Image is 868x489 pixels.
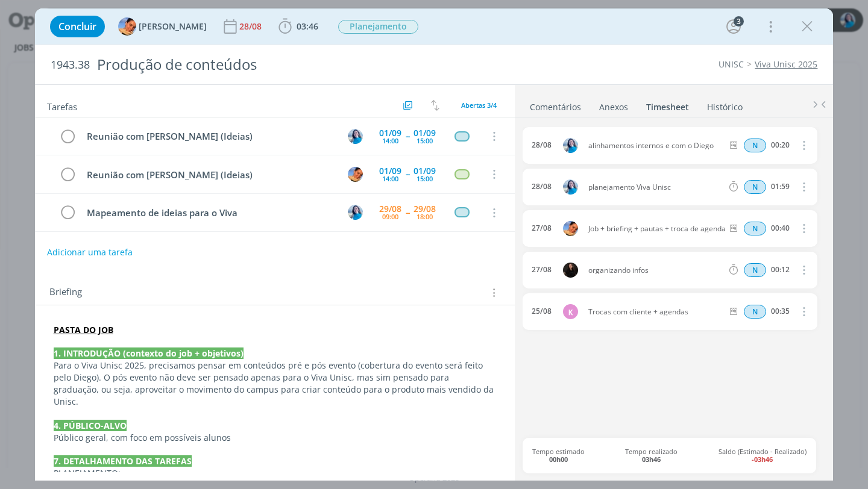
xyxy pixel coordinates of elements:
span: -- [406,170,409,178]
a: Comentários [529,96,582,113]
span: -- [406,208,409,217]
b: -03h46 [752,455,773,464]
img: L [563,221,578,236]
span: alinhamentos internos e com o Diego [583,142,728,149]
div: Horas normais [744,263,766,277]
button: 03:46 [275,17,321,36]
span: planejamento Viva Unisc [583,184,728,191]
img: E [348,205,363,220]
div: 01/09 [379,129,401,137]
span: Trocas com cliente + agendas [583,308,728,316]
strong: 1. INTRODUÇÃO (contexto do job + objetivos) [54,347,244,359]
span: Tarefas [47,98,77,113]
div: Anexos [599,101,628,113]
div: 18:00 [417,213,433,220]
div: Horas normais [744,305,766,319]
span: N [744,305,766,319]
div: 01/09 [379,167,401,175]
div: 28/08 [532,182,552,191]
div: Horas normais [744,139,766,152]
div: 28/08 [239,22,264,31]
div: Reunião com [PERSON_NAME] (Ideias) [82,167,337,182]
a: PASTA DO JOB [54,324,113,335]
span: 03:46 [297,20,318,32]
div: 3 [734,16,744,26]
div: 15:00 [417,175,433,182]
div: Horas normais [744,180,766,194]
div: 01/09 [414,167,436,175]
p: PLANEJAMENTO: [54,467,497,479]
span: N [744,263,766,277]
div: dialog [35,8,834,481]
div: 14:00 [382,175,398,182]
div: 00:20 [771,141,790,149]
button: Concluir [50,16,105,37]
a: Histórico [706,96,743,113]
span: [PERSON_NAME] [139,22,207,31]
img: S [563,263,578,278]
span: Job + briefing + pautas + troca de agenda [583,225,728,232]
span: Abertas 3/4 [461,101,497,110]
div: 27/08 [532,224,552,232]
div: Reunião com [PERSON_NAME] (Ideias) [82,129,337,144]
img: E [348,129,363,144]
button: Adicionar uma tarefa [46,241,133,263]
span: 1943.38 [51,58,90,72]
div: 09:00 [382,213,398,220]
strong: 4. PÚBLICO-ALVO [54,420,127,431]
p: Para o Viva Unisc 2025, precisamos pensar em conteúdos pré e pós evento (cobertura do evento será... [54,360,497,408]
div: 29/08 [379,205,401,213]
img: arrow-down-up.svg [431,100,439,111]
span: organizando infos [583,267,728,274]
div: 00:35 [771,307,790,316]
span: -- [406,132,409,140]
span: Tempo realizado [625,447,678,463]
div: 00:12 [771,266,790,274]
div: 01/09 [414,129,436,137]
div: 00:40 [771,224,790,232]
button: Planejamento [338,19,419,34]
button: L [346,165,364,183]
div: Horas normais [744,222,766,235]
div: 27/08 [532,266,552,274]
button: 3 [724,17,743,36]
b: 03h46 [642,455,661,464]
span: Planejamento [338,20,418,34]
button: E [346,127,364,145]
div: 29/08 [414,205,436,213]
div: K [563,304,578,319]
div: Mapeamento de ideias para o Viva [82,205,337,220]
b: 00h00 [549,455,568,464]
a: Timesheet [646,96,690,113]
span: Briefing [49,285,82,301]
button: E [346,204,364,222]
span: Concluir [58,22,96,31]
p: Público geral, com foco em possíveis alunos [54,432,497,444]
div: 28/08 [532,141,552,149]
div: 15:00 [417,137,433,144]
a: UNISC [719,58,744,70]
img: L [118,17,136,36]
img: L [348,167,363,182]
a: Viva Unisc 2025 [755,58,817,70]
span: Saldo (Estimado - Realizado) [719,447,807,463]
img: E [563,138,578,153]
span: N [744,180,766,194]
span: N [744,139,766,152]
span: Tempo estimado [532,447,585,463]
div: 01:59 [771,182,790,191]
span: N [744,222,766,235]
img: E [563,179,578,195]
div: Produção de conteúdos [92,50,493,79]
div: 25/08 [532,307,552,316]
button: L[PERSON_NAME] [118,17,207,36]
div: 14:00 [382,137,398,144]
strong: 7. DETALHAMENTO DAS TAREFAS [54,455,192,467]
